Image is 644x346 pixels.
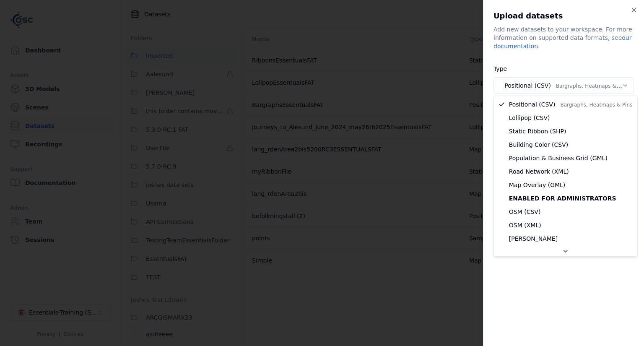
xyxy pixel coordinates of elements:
[509,208,541,216] span: OSM (CSV)
[509,154,608,162] span: Population & Business Grid (GML)
[509,140,568,149] span: Building Color (CSV)
[509,167,569,176] span: Road Network (XML)
[560,102,632,108] span: Bargraphs, Heatmaps & Pins
[509,114,550,122] span: Lollipop (CSV)
[509,181,566,189] span: Map Overlay (GML)
[509,234,558,243] span: [PERSON_NAME]
[509,100,632,109] span: Positional (CSV)
[509,127,566,135] span: Static Ribbon (SHP)
[496,192,636,205] div: Enabled for administrators
[509,221,541,229] span: OSM (XML)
